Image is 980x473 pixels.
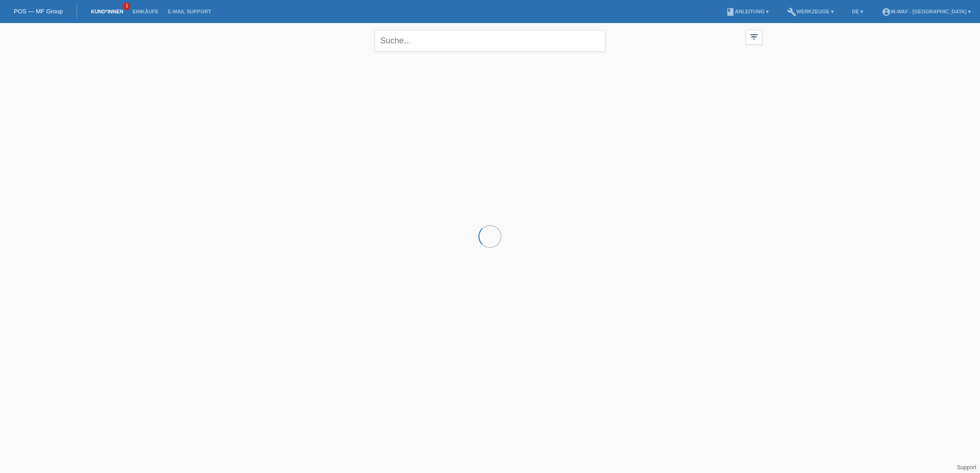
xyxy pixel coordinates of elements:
[957,464,976,471] a: Support
[14,8,63,15] a: POS — MF Group
[848,9,868,14] a: DE ▾
[163,9,216,14] a: E-Mail Support
[749,32,759,42] i: filter_list
[783,9,838,14] a: buildWerkzeuge ▾
[726,7,735,17] i: book
[882,7,891,17] i: account_circle
[877,9,975,14] a: account_circlem-way - [GEOGRAPHIC_DATA] ▾
[375,30,605,52] input: Suche...
[721,9,773,14] a: bookAnleitung ▾
[128,9,163,14] a: Einkäufe
[86,9,128,14] a: Kund*innen
[787,7,796,17] i: build
[123,2,131,10] span: 1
